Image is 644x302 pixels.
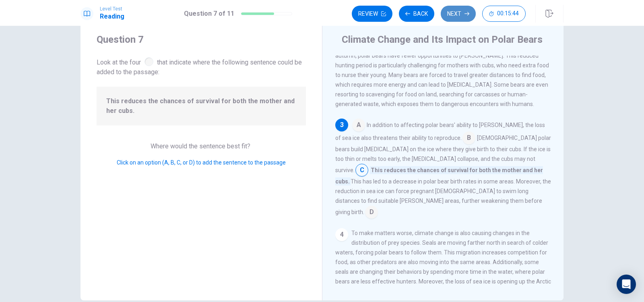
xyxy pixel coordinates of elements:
[441,6,476,22] button: Next
[342,33,543,46] h4: Climate Change and Its Impact on Polar Bears
[355,164,368,177] span: C
[335,228,348,241] div: 4
[482,6,526,22] button: 00:15:44
[399,6,434,22] button: Back
[365,206,378,219] span: D
[100,12,124,21] h1: Reading
[352,6,392,22] button: Review
[335,122,545,141] span: In addition to affecting polar bears' ability to [PERSON_NAME], the loss of sea ice also threaten...
[97,33,306,46] h4: Question 7
[100,6,124,12] span: Level Test
[117,159,286,166] span: Click on an option (A, B, C, or D) to add the sentence to the passage
[497,10,519,17] span: 00:15:44
[335,119,348,131] div: 3
[151,142,252,150] span: Where would the sentence best fit?
[462,131,475,144] span: B
[106,96,296,116] span: This reduces the chances of survival for both the mother and her cubs.
[335,178,551,215] span: This has led to a decrease in polar bear birth rates in some areas. Moreover, the reduction in se...
[352,119,365,131] span: A
[335,166,543,185] span: This reduces the chances of survival for both the mother and her cubs.
[617,275,636,294] div: Open Intercom Messenger
[97,56,306,77] span: Look at the four that indicate where the following sentence could be added to the passage:
[184,9,234,19] h1: Question 7 of 11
